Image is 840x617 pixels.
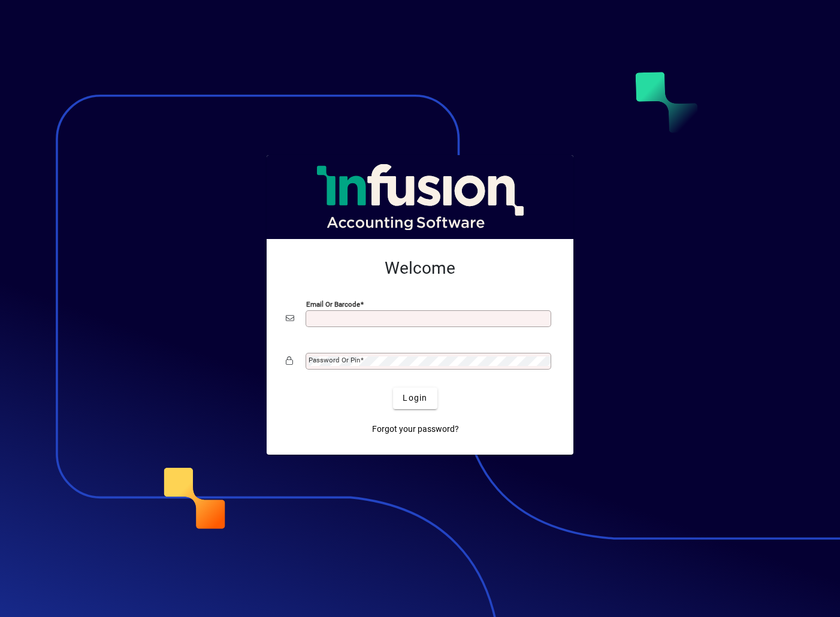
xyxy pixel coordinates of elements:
[306,300,360,308] mat-label: Email or Barcode
[309,356,360,364] mat-label: Password or Pin
[372,423,459,435] span: Forgot your password?
[403,392,427,404] span: Login
[393,388,437,409] button: Login
[367,419,464,440] a: Forgot your password?
[286,258,554,279] h2: Welcome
